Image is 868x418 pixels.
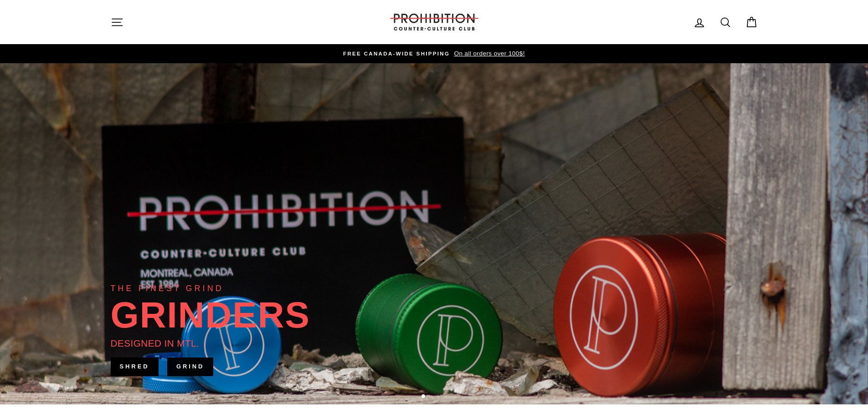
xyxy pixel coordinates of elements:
[111,336,200,351] div: DESIGNED IN MTL.
[111,282,224,295] div: THE FINEST GRIND
[111,358,159,376] a: SHRED
[343,51,450,56] span: FREE CANADA-WIDE SHIPPING
[444,395,449,399] button: 4
[389,14,480,30] img: PROHIBITION COUNTER-CULTURE CLUB
[452,50,524,57] span: On all orders over 100$!
[111,297,310,333] div: GRINDERS
[167,358,213,376] a: GRIND
[437,395,442,399] button: 3
[421,394,426,399] button: 1
[113,49,755,59] a: FREE CANADA-WIDE SHIPPING On all orders over 100$!
[430,395,434,399] button: 2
